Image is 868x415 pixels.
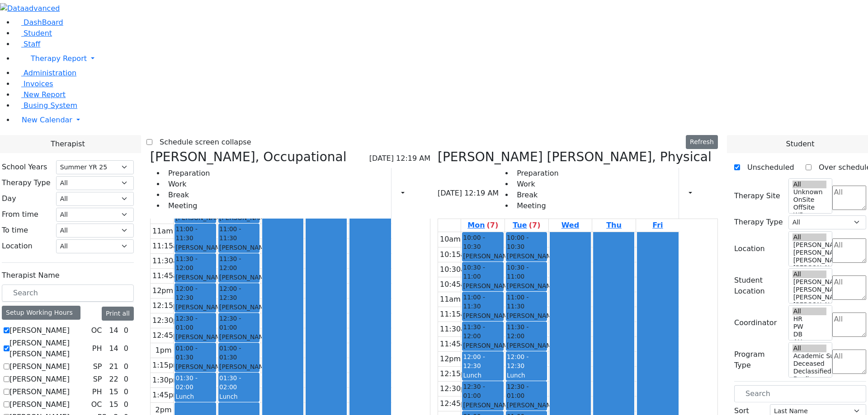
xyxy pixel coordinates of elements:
div: 11:30am [438,324,474,335]
label: School Years [2,162,47,173]
option: OnSite [793,196,827,204]
div: 12:30pm [438,383,474,394]
div: [PERSON_NAME] [507,311,546,330]
span: 12:30 - 01:00 [463,382,502,401]
span: 12:00 - 12:30 [219,284,259,303]
div: [PERSON_NAME] [219,332,259,351]
label: Unscheduled [740,160,794,175]
label: [PERSON_NAME] [PERSON_NAME] [9,338,89,359]
div: [PERSON_NAME] [175,303,215,321]
div: Lunch [463,371,502,380]
span: 01:00 - 01:30 [175,344,215,362]
div: Lunch [219,392,259,401]
span: 11:00 - 11:30 [175,224,215,243]
option: PW [793,323,827,331]
div: SP [90,374,106,385]
span: 11:00 - 11:30 [219,224,259,243]
div: 0 [122,361,130,372]
span: 11:30 - 12:00 [175,254,215,273]
li: Preparation [165,168,210,179]
label: [PERSON_NAME] [9,374,70,385]
textarea: Search [832,186,866,210]
a: August 11, 2025 [466,219,500,232]
span: DashBoard [24,18,63,27]
option: All [793,270,827,278]
div: [PERSON_NAME] [175,243,215,261]
div: [PERSON_NAME] [175,362,215,381]
div: 11:45am [151,270,187,281]
option: [PERSON_NAME] 5 [793,241,827,249]
label: (7) [487,220,499,231]
li: Meeting [165,201,210,211]
option: Deceased [793,360,827,368]
div: Setup [417,186,421,201]
input: Search [734,385,866,402]
option: HR [793,315,827,323]
input: Search [2,284,134,302]
span: [DATE] 12:19 AM [438,188,499,199]
div: 0 [122,343,130,354]
option: Academic Support [793,352,827,360]
option: WP [793,211,827,219]
label: Schedule screen collapse [152,135,251,149]
label: [PERSON_NAME] [9,387,70,397]
div: PH [89,387,106,397]
span: 01:30 - 02:00 [175,374,197,391]
div: [PERSON_NAME] [219,273,259,291]
span: 01:30 - 02:00 [219,374,241,391]
a: Administration [14,69,76,77]
label: Location [2,241,33,252]
span: 01:00 - 01:30 [219,344,259,362]
div: Setup Working Hours [2,306,80,320]
div: [PERSON_NAME] [507,341,546,359]
button: Print all [102,307,134,321]
span: 11:30 - 12:00 [507,322,546,341]
a: Invoices [14,79,53,88]
li: Break [513,190,558,201]
label: Program Type [734,349,783,371]
div: Delete [712,186,718,201]
button: Refresh [686,135,718,149]
div: PH [89,343,106,354]
div: 14 [107,325,120,336]
label: Student Location [734,275,783,297]
option: All [793,345,827,352]
div: 10am [438,234,462,245]
span: 12:00 - 12:30 [175,284,215,303]
label: [PERSON_NAME] [9,399,70,410]
option: AH [793,338,827,346]
div: 12:45pm [438,398,474,409]
div: 0 [122,387,130,397]
span: 12:30 - 01:00 [507,382,546,401]
label: (7) [529,220,541,231]
textarea: Search [832,312,866,337]
div: [PERSON_NAME] [219,303,259,321]
span: Therapy Report [31,54,87,63]
span: Student [24,29,52,37]
a: Busing System [14,101,77,110]
div: 11:30am [151,256,187,266]
div: [PERSON_NAME] [175,213,215,232]
span: Invoices [24,79,53,88]
a: August 12, 2025 [511,219,542,232]
a: August 15, 2025 [651,219,665,232]
span: 11:00 - 11:30 [463,293,502,311]
div: OC [88,399,106,410]
div: 10:30am [438,264,474,275]
a: Therapy Report [14,50,868,68]
label: [PERSON_NAME] [9,325,70,336]
label: Therapy Type [734,217,783,228]
label: [PERSON_NAME] [9,361,70,372]
div: 22 [107,374,120,385]
div: 1:30pm [151,375,182,386]
option: All [793,181,827,188]
span: Staff [24,40,40,48]
div: 1pm [154,345,174,356]
option: [PERSON_NAME] 2 [793,301,827,309]
div: 11:15am [151,241,187,252]
div: 14 [107,343,120,354]
li: Preparation [513,168,558,179]
a: August 13, 2025 [560,219,581,232]
span: 10:00 - 10:30 [507,233,546,252]
option: [PERSON_NAME] 3 [793,256,827,264]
